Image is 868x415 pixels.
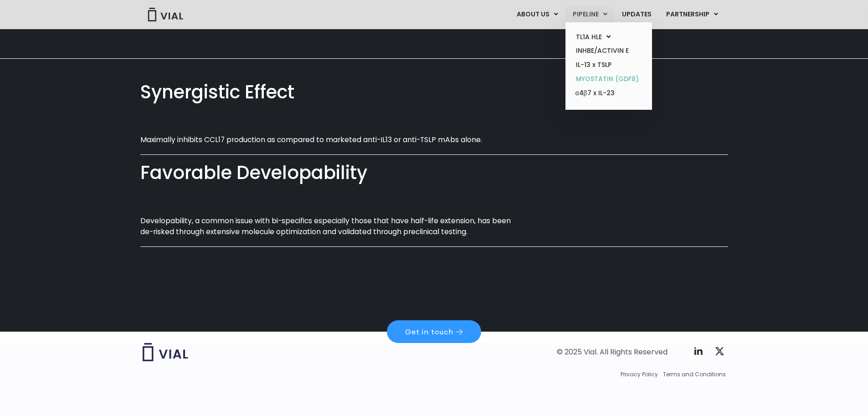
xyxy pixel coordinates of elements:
[143,343,188,361] img: Vial logo wih "Vial" spelled out
[659,7,725,22] a: PARTNERSHIPMenu Toggle
[565,7,614,22] a: PIPELINEMenu Toggle
[509,7,565,22] a: ABOUT USMenu Toggle
[569,86,648,101] a: α4β7 x IL-23
[140,79,728,105] div: Synergistic Effect
[569,30,648,44] a: TL1A HLEMenu Toggle
[569,58,648,72] a: IL-13 x TSLP
[140,134,522,145] p: Maximally inhibits CCL17 production as compared to marketed anti-IL13 or anti-TSLP mAbs alone.
[557,347,668,357] div: © 2025 Vial. All Rights Reserved
[615,7,658,22] a: UPDATES
[140,215,522,237] p: Developability, a common issue with bi-specifics especially those that have half-life extension, ...
[387,320,481,343] a: Get in touch
[621,370,658,379] a: Privacy Policy
[569,72,648,86] a: MYOSTATIN (GDF8)
[147,8,184,21] img: Vial Logo
[140,160,728,186] div: Favorable Developability
[405,328,453,335] span: Get in touch
[569,44,648,58] a: INHBE/ACTIVIN E
[663,370,726,379] a: Terms and Conditions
